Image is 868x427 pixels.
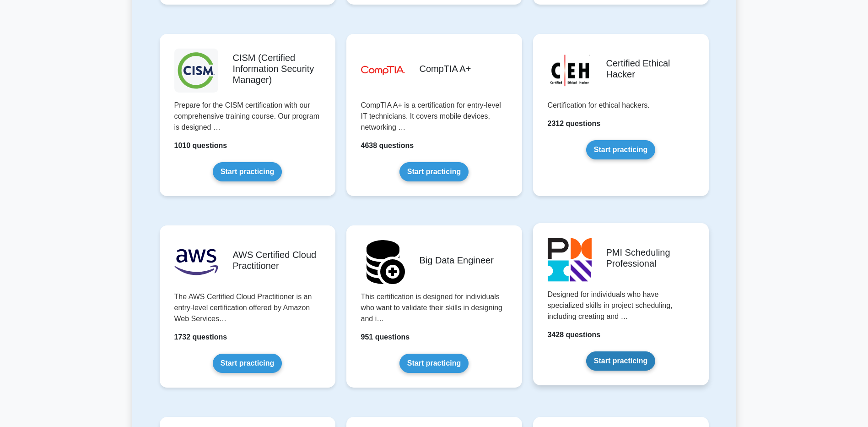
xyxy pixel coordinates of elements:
[213,162,282,181] a: Start practicing
[586,140,655,159] a: Start practicing
[586,351,655,371] a: Start practicing
[399,162,469,181] a: Start practicing
[399,354,469,373] a: Start practicing
[213,354,282,373] a: Start practicing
